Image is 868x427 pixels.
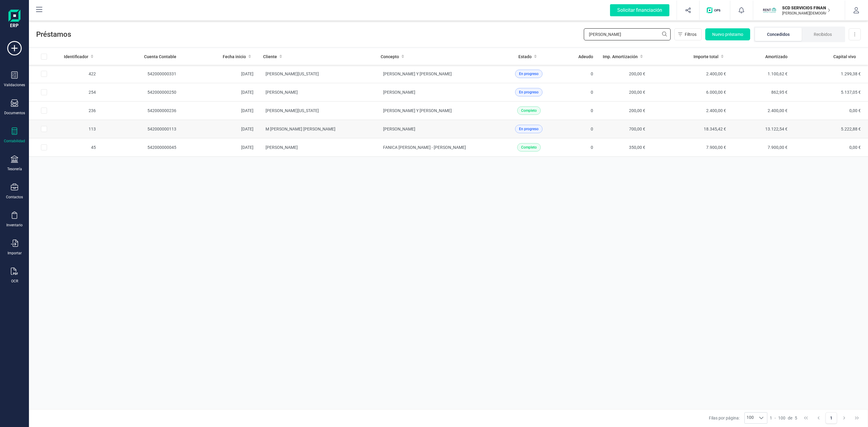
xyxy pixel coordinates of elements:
td: 236 [59,102,101,120]
td: 6.000,00 € [650,83,731,102]
td: 18.345,42 € [650,120,731,138]
td: 350,00 € [598,138,650,157]
td: 700,00 € [598,120,650,138]
span: [PERSON_NAME] Y [PERSON_NAME] [383,71,452,76]
img: Logo de OPS [707,7,723,13]
td: 5.137,05 € [792,83,868,102]
td: 5.222,88 € [792,120,868,138]
img: Logo Finanedi [8,10,20,29]
td: 0 [565,120,598,138]
div: All items unselected [41,54,47,60]
td: 200,00 € [598,102,650,120]
td: 0,00 € [792,138,868,157]
td: 542000000113 [101,120,181,138]
span: Filtros [685,31,697,37]
td: 542000000250 [101,83,181,102]
span: [PERSON_NAME] [266,145,298,150]
td: 7.900,00 € [650,138,731,157]
td: 1.299,38 € [792,65,868,83]
span: [PERSON_NAME] [266,90,298,95]
td: 2.400,00 € [731,102,792,120]
td: 422 [59,65,101,83]
td: 542000000236 [101,102,181,120]
div: Solicitar financiación [610,4,669,16]
span: 100 [778,415,785,421]
div: Importar [8,251,22,256]
p: SCD SERVICIOS FINANCIEROS SL [782,5,830,11]
td: 0 [565,83,598,102]
span: de [788,415,792,421]
td: 2.400,00 € [650,65,731,83]
span: M [PERSON_NAME] [PERSON_NAME] [266,127,335,131]
span: Identificador [64,54,88,60]
span: Fecha inicio [223,54,246,60]
div: Validaciones [4,83,25,87]
li: Recibidos [802,28,844,41]
li: Concedidos [755,28,802,41]
img: SC [763,4,776,17]
span: Concepto [381,54,399,60]
span: Cliente [263,54,277,60]
span: En progreso [519,126,539,132]
span: [PERSON_NAME][US_STATE] [266,71,319,76]
td: 254 [59,83,101,102]
td: 13.122,54 € [731,120,792,138]
span: Adeudo [578,54,593,60]
span: [PERSON_NAME] [383,90,415,95]
button: Solicitar financiación [603,1,677,20]
div: Row Selected 5bb85a43-f642-4cca-9658-91511e2c1f80 [41,71,47,77]
span: En progreso [519,71,539,77]
span: 5 [795,415,797,421]
div: Tesorería [7,167,22,171]
td: [DATE] [181,102,259,120]
span: Imp. Amortización [603,54,638,60]
button: Next Page [838,412,850,424]
td: 862,95 € [731,83,792,102]
div: Row Selected f5ce924c-0174-4614-8a8b-671f75d5eda7 [41,89,47,95]
button: Previous Page [813,412,824,424]
td: 542000000045 [101,138,181,157]
td: 45 [59,138,101,157]
div: Inventario [6,223,23,228]
td: 1.100,62 € [731,65,792,83]
span: [PERSON_NAME] [383,127,415,131]
span: Nuevo préstamo [712,31,743,37]
span: Completo [521,145,537,150]
input: Buscar... [584,28,671,40]
span: Estado [518,54,532,60]
span: Importe total [693,54,719,60]
td: 542000000331 [101,65,181,83]
div: Documentos [4,111,25,115]
td: [DATE] [181,65,259,83]
td: 200,00 € [598,83,650,102]
span: Capital vivo [833,54,856,60]
span: Cuenta Contable [144,54,176,60]
span: Amortizado [765,54,788,60]
td: [DATE] [181,120,259,138]
div: OCR [11,279,18,284]
td: 0 [565,102,598,120]
button: Logo de OPS [703,1,726,20]
button: Last Page [851,412,863,424]
span: Completo [521,108,537,113]
td: 2.400,00 € [650,102,731,120]
div: Contabilidad [4,139,25,143]
td: [DATE] [181,138,259,157]
td: [DATE] [181,83,259,102]
td: 113 [59,120,101,138]
div: - [770,415,797,421]
td: 0 [565,65,598,83]
button: Page 1 [826,412,837,424]
td: 0 [565,138,598,157]
span: [PERSON_NAME][US_STATE] [266,108,319,113]
span: En progreso [519,89,539,95]
td: 7.900,00 € [731,138,792,157]
div: Row Selected 893eb6d0-390d-46b7-a9b7-76dc12abfe63 [41,108,47,114]
button: First Page [800,412,812,424]
div: Row Selected d198310c-bdf6-41e9-9db7-0d60f9831c14 [41,144,47,150]
span: 1 [770,415,772,421]
p: [PERSON_NAME][DEMOGRAPHIC_DATA][DEMOGRAPHIC_DATA] [782,11,830,16]
button: SCSCD SERVICIOS FINANCIEROS SL[PERSON_NAME][DEMOGRAPHIC_DATA][DEMOGRAPHIC_DATA] [760,1,838,20]
div: Filas por página: [709,412,767,424]
span: Préstamos [36,30,584,39]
